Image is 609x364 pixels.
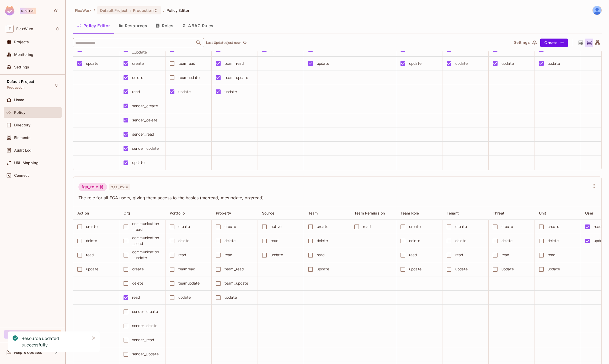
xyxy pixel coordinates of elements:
[455,224,467,229] div: create
[77,211,89,215] span: Action
[593,6,601,15] img: Clayton Johnson
[132,103,158,109] div: sender_create
[501,224,513,229] div: create
[178,224,190,229] div: create
[585,211,594,215] span: User
[20,8,36,14] div: Startup
[132,323,157,329] div: sender_delete
[167,8,190,13] span: Policy Editor
[241,40,248,46] span: Click to refresh data
[409,224,421,229] div: create
[14,65,29,69] span: Settings
[243,40,247,45] span: refresh
[73,19,114,32] button: Policy Editor
[129,8,131,13] span: :
[317,252,325,258] div: read
[100,8,127,13] span: Default Project
[163,8,164,13] li: /
[178,238,189,244] div: delete
[455,252,463,258] div: read
[5,6,14,15] img: SReyMgAAAABJRU5ErkJggg==
[124,211,130,215] span: Org
[501,266,514,272] div: update
[16,27,33,31] span: Workspace: FlexWurx
[86,238,97,244] div: delete
[14,173,29,178] span: Connect
[493,211,504,215] span: Threat
[225,295,237,300] div: update
[86,252,94,258] div: read
[455,61,468,66] div: update
[225,89,237,95] div: update
[225,61,244,66] div: team_read
[132,337,154,343] div: sender_read
[400,211,419,215] span: Team Role
[540,39,568,47] button: Create
[225,252,232,258] div: read
[94,8,95,13] li: /
[132,131,154,137] div: sender_read
[86,266,98,272] div: update
[78,195,590,201] span: The role for all FGA users, giving them access to the basics (me:read, me:update, org:read)
[109,184,130,190] span: fga_role
[14,40,29,44] span: Projects
[242,40,248,46] button: refresh
[409,61,421,66] div: update
[594,224,602,229] div: read
[178,252,186,258] div: read
[501,252,509,258] div: read
[132,295,140,300] div: read
[363,224,371,229] div: read
[225,224,236,229] div: create
[225,75,248,81] div: team_update
[132,117,157,123] div: sender_delete
[548,252,555,258] div: read
[178,266,195,272] div: teamread
[132,61,144,66] div: create
[308,211,318,215] span: Team
[548,224,559,229] div: create
[225,266,244,272] div: team_read
[271,238,279,244] div: read
[206,41,241,45] p: Last Updated just now
[354,211,385,215] span: Team Permission
[195,39,202,46] button: Open
[132,280,143,286] div: delete
[317,224,328,229] div: create
[548,61,560,66] div: update
[317,238,328,244] div: delete
[548,238,559,244] div: delete
[7,79,34,84] span: Default Project
[512,39,538,47] button: Settings
[271,224,281,229] div: active
[132,75,143,81] div: delete
[409,266,421,272] div: update
[132,146,159,151] div: sender_update
[409,252,417,258] div: read
[447,211,459,215] span: Tenant
[170,211,185,215] span: Portfolio
[216,211,231,215] span: Property
[133,8,153,13] span: Production
[14,98,24,102] span: Home
[317,61,329,66] div: update
[14,161,39,165] span: URL Mapping
[14,148,31,152] span: Audit Log
[271,252,283,258] div: update
[90,334,98,342] button: Close
[317,266,329,272] div: update
[178,280,200,286] div: teamupdate
[86,224,98,229] div: create
[22,335,86,348] div: Resource updated successfully
[501,61,514,66] div: update
[132,235,161,247] div: communication_send
[86,61,98,66] div: update
[132,309,158,314] div: sender_create
[178,75,200,81] div: teamupdate
[132,160,145,165] div: update
[132,249,161,261] div: communication_update
[14,110,25,115] span: Policy
[114,19,151,32] button: Resources
[262,211,274,215] span: Source
[539,211,546,215] span: Unit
